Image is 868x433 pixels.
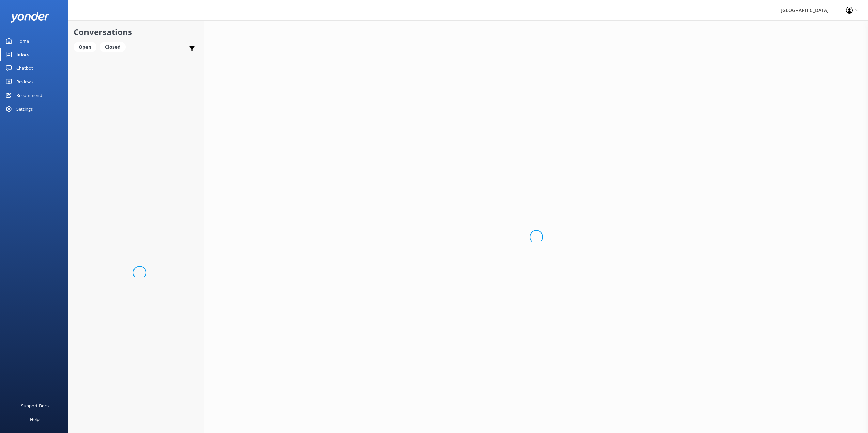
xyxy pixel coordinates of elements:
div: Open [74,42,96,52]
a: Closed [100,43,129,50]
div: Home [16,34,29,48]
div: Closed [100,42,126,52]
div: Inbox [16,48,29,61]
a: Open [74,43,100,50]
h2: Conversations [74,26,199,38]
div: Chatbot [16,61,33,75]
div: Support Docs [21,399,49,413]
div: Help [30,413,40,426]
div: Reviews [16,75,33,89]
div: Settings [16,102,33,116]
div: Recommend [16,89,42,102]
img: yonder-white-logo.png [10,12,49,23]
